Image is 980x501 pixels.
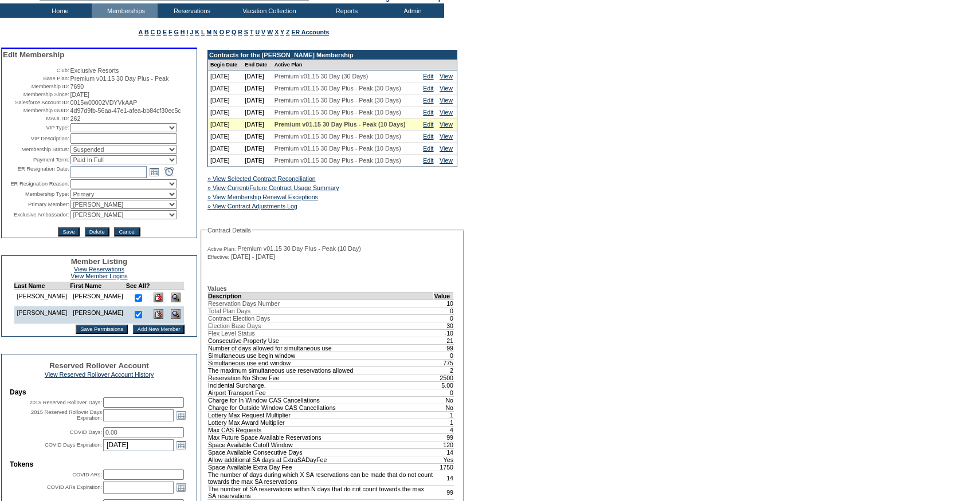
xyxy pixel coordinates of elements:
[208,143,242,155] td: [DATE]
[208,411,434,419] td: Lottery Max Request Multiplier
[232,29,236,35] a: Q
[434,471,454,485] td: 14
[70,83,84,90] span: 7690
[440,121,453,128] a: View
[242,131,272,143] td: [DATE]
[434,299,454,307] td: 10
[71,257,128,266] span: Member Listing
[434,322,454,329] td: 30
[208,485,434,499] td: The number of SA reservations within N days that do not count towards the max SA reservations
[208,322,261,329] span: Election Base Days
[3,67,69,74] td: Club:
[14,290,70,307] td: [PERSON_NAME]
[434,352,454,359] td: 0
[434,396,454,404] td: No
[154,293,163,302] img: Delete
[201,29,205,35] a: L
[291,29,329,35] a: ER Accounts
[434,441,454,448] td: 120
[434,381,454,389] td: 5.00
[208,344,434,352] td: Number of days allowed for simultaneous use
[171,293,181,302] img: View Dashboard
[85,227,109,236] input: Delete
[26,3,92,18] td: Home
[272,60,421,70] td: Active Plan
[423,97,433,104] a: Edit
[242,60,272,70] td: End Date
[434,485,454,499] td: 99
[378,3,444,18] td: Admin
[3,50,64,59] span: Edit Membership
[207,184,339,191] a: » View Current/Future Contract Usage Summary
[207,203,297,210] a: » View Contract Adjustments Log
[275,145,401,152] span: Premium v01.15 30 Day Plus - Peak (10 Days)
[72,472,102,478] label: COVID ARs:
[286,29,290,35] a: Z
[3,200,69,209] td: Primary Member:
[208,330,255,337] span: Flex Level Status
[3,133,69,144] td: VIP Description:
[434,314,454,322] td: 0
[434,463,454,471] td: 1750
[175,481,187,494] a: Open the calendar popup.
[70,75,169,82] span: Premium v01.15 30 Day Plus - Peak
[92,3,158,18] td: Memberships
[434,344,454,352] td: 99
[434,426,454,433] td: 4
[312,3,378,18] td: Reports
[70,282,126,290] td: First Name
[208,106,242,119] td: [DATE]
[280,29,284,35] a: Y
[208,441,434,448] td: Space Available Cutoff Window
[207,175,316,182] a: » View Selected Contract Reconciliation
[440,85,453,92] a: View
[208,381,434,389] td: Incidental Surcharge.
[208,433,434,441] td: Max Future Space Available Reservations
[208,307,250,314] span: Total Plan Days
[151,29,155,35] a: C
[275,121,406,128] span: Premium v01.15 30 Day Plus - Peak (10 Days)
[70,273,127,279] a: View Member Logins
[70,107,181,114] span: 4d97d9fb-56aa-47e1-afea-bb84cf30ec5c
[208,404,434,411] td: Charge for Outside Window CAS Cancellations
[3,190,69,199] td: Membership Type:
[208,50,457,60] td: Contracts for the [PERSON_NAME] Membership
[168,29,173,35] a: F
[244,29,248,35] a: S
[3,107,69,114] td: Membership GUID:
[114,227,140,236] input: Cancel
[434,292,454,299] td: Value
[70,429,102,435] label: COVID Days:
[49,361,149,370] span: Reserved Rollover Account
[231,253,275,260] span: [DATE] - [DATE]
[208,60,242,70] td: Begin Date
[242,94,272,106] td: [DATE]
[206,29,211,35] a: M
[3,145,69,154] td: Membership Status:
[440,97,453,104] a: View
[242,70,272,82] td: [DATE]
[10,388,189,396] td: Days
[208,396,434,404] td: Charge for In Window CAS Cancellations
[3,165,69,178] td: ER Resignation Date:
[31,409,102,421] label: 2015 Reserved Rollover Days Expiration:
[208,300,280,307] span: Reservation Days Number
[208,426,434,433] td: Max CAS Requests
[3,75,69,82] td: Base Plan:
[70,67,119,74] span: Exclusive Resorts
[423,157,433,164] a: Edit
[14,282,70,290] td: Last Name
[423,133,433,140] a: Edit
[58,227,79,236] input: Save
[275,109,401,116] span: Premium v01.15 30 Day Plus - Peak (10 Days)
[434,419,454,426] td: 1
[275,157,401,164] span: Premium v01.15 30 Day Plus - Peak (10 Days)
[242,155,272,167] td: [DATE]
[186,29,188,35] a: I
[3,123,69,132] td: VIP Type:
[213,29,218,35] a: N
[3,99,69,106] td: Salesforce Account ID:
[208,315,270,322] span: Contract Election Days
[207,246,236,253] span: Active Plan:
[434,329,454,337] td: -10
